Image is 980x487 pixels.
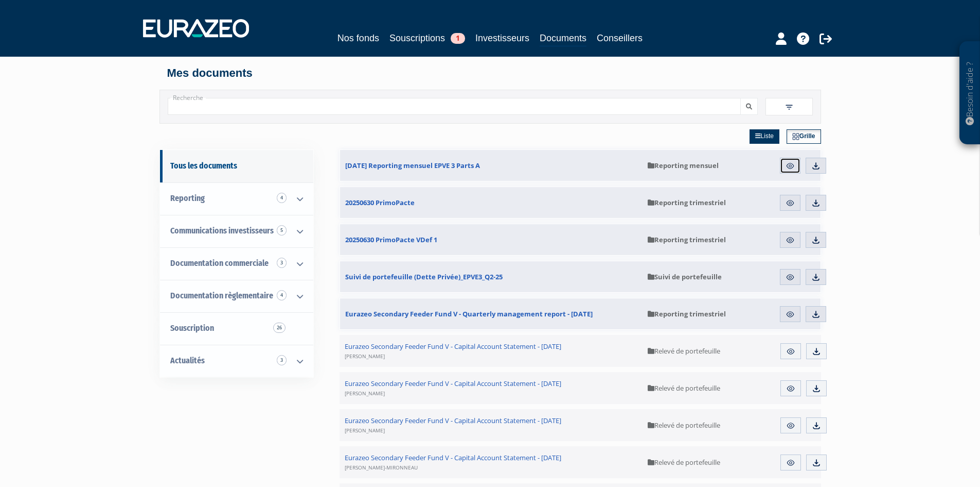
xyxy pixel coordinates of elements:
[143,19,249,38] img: 1732889491-logotype_eurazeo_blanc_rvb.png
[648,272,722,281] span: Suivi de portefeuille
[170,226,274,236] span: Communications investisseurs
[277,258,287,268] span: 3
[160,247,313,280] a: Documentation commerciale 3
[786,198,795,208] img: eye.svg
[160,345,313,377] a: Actualités 3
[160,150,313,182] a: Tous les documents
[168,98,741,115] input: Recherche
[170,356,205,365] span: Actualités
[786,310,795,319] img: eye.svg
[277,193,287,203] span: 4
[170,258,269,268] span: Documentation commerciale
[811,198,821,208] img: download.svg
[345,390,385,397] span: [PERSON_NAME]
[812,458,821,467] img: download.svg
[648,383,720,393] span: Relevé de portefeuille
[648,309,726,318] span: Reporting trimestriel
[964,47,976,140] p: Besoin d'aide ?
[648,421,720,430] span: Relevé de portefeuille
[277,225,287,236] span: 5
[648,235,726,244] span: Reporting trimestriel
[345,198,415,207] span: 20250630 PrimoPacte
[648,198,726,207] span: Reporting trimestriel
[648,346,720,356] span: Relevé de portefeuille
[786,347,795,356] img: eye.svg
[345,161,480,170] span: [DATE] Reporting mensuel EPVE 3 Parts A
[389,31,465,45] a: Souscriptions1
[340,335,643,367] a: Eurazeo Secondary Feeder Fund V - Capital Account Statement - [DATE][PERSON_NAME]
[345,309,593,318] span: Eurazeo Secondary Feeder Fund V - Quarterly management report - [DATE]
[345,272,503,281] span: Suivi de portefeuille (Dette Privée)_EPVE3_Q2-25
[170,291,273,300] span: Documentation règlementaire
[340,446,643,478] a: Eurazeo Secondary Feeder Fund V - Capital Account Statement - [DATE][PERSON_NAME]-MIRONNEAU
[340,224,643,255] a: 20250630 PrimoPacte VDef 1
[811,273,821,282] img: download.svg
[811,161,821,171] img: download.svg
[812,384,821,393] img: download.svg
[786,273,795,282] img: eye.svg
[340,298,643,329] a: Eurazeo Secondary Feeder Fund V - Quarterly management report - [DATE]
[337,31,379,45] a: Nos fonds
[451,33,465,44] span: 1
[345,235,437,244] span: 20250630 PrimoPacte VDef 1
[787,129,821,144] a: Grille
[812,421,821,430] img: download.svg
[340,372,643,404] a: Eurazeo Secondary Feeder Fund V - Capital Account Statement - [DATE][PERSON_NAME]
[345,342,561,360] span: Eurazeo Secondary Feeder Fund V - Capital Account Statement - [DATE]
[648,161,719,170] span: Reporting mensuel
[750,129,779,144] a: Liste
[811,236,821,245] img: download.svg
[170,323,214,333] span: Souscription
[345,352,385,360] span: [PERSON_NAME]
[345,379,561,397] span: Eurazeo Secondary Feeder Fund V - Capital Account Statement - [DATE]
[340,150,643,181] a: [DATE] Reporting mensuel EPVE 3 Parts A
[475,31,529,45] a: Investisseurs
[345,464,418,471] span: [PERSON_NAME]-MIRONNEAU
[340,187,643,218] a: 20250630 PrimoPacte
[345,416,561,434] span: Eurazeo Secondary Feeder Fund V - Capital Account Statement - [DATE]
[340,409,643,441] a: Eurazeo Secondary Feeder Fund V - Capital Account Statement - [DATE][PERSON_NAME]
[273,323,286,333] span: 26
[160,182,313,215] a: Reporting 4
[277,290,287,300] span: 4
[160,312,313,345] a: Souscription26
[811,310,821,319] img: download.svg
[786,384,795,393] img: eye.svg
[160,215,313,247] a: Communications investisseurs 5
[786,421,795,430] img: eye.svg
[170,193,205,203] span: Reporting
[160,280,313,312] a: Documentation règlementaire 4
[792,133,799,140] img: grid.svg
[277,355,287,365] span: 3
[345,427,385,434] span: [PERSON_NAME]
[648,458,720,467] span: Relevé de portefeuille
[786,161,795,171] img: eye.svg
[345,453,561,472] span: Eurazeo Secondary Feeder Fund V - Capital Account Statement - [DATE]
[785,103,794,112] img: filter.svg
[786,458,795,467] img: eye.svg
[540,31,586,47] a: Documents
[812,347,821,356] img: download.svg
[340,261,643,292] a: Suivi de portefeuille (Dette Privée)_EPVE3_Q2-25
[167,67,813,79] h4: Mes documents
[786,236,795,245] img: eye.svg
[597,31,643,45] a: Conseillers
